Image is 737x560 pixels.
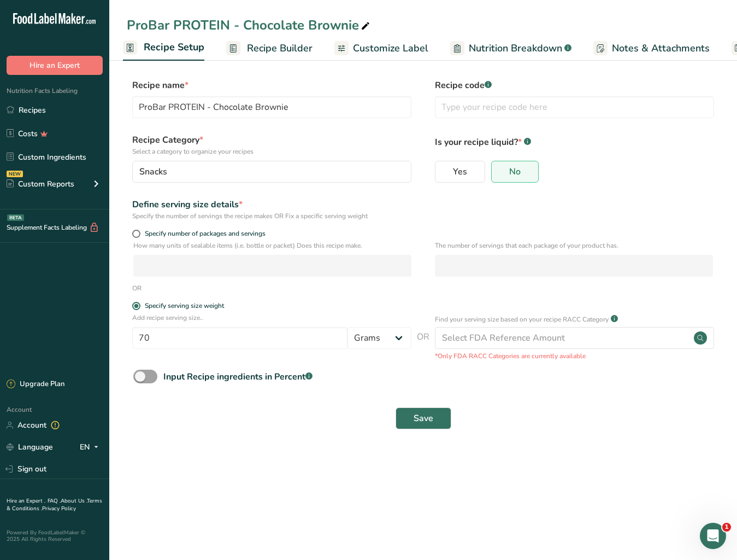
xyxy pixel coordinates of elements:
[132,313,411,323] p: Add recipe serving size..
[7,56,103,75] button: Hire an Expert
[132,283,141,293] div: OR
[144,40,204,55] span: Recipe Setup
[132,147,411,156] p: Select a category to organize your recipes
[7,379,64,390] div: Upgrade Plan
[722,523,731,532] span: 1
[48,497,61,505] a: FAQ .
[123,35,204,61] a: Recipe Setup
[7,497,45,505] a: Hire an Expert .
[7,171,23,177] div: NEW
[396,407,451,429] button: Save
[7,529,103,542] div: Powered By FoodLabelMaker © 2025 All Rights Reserved
[435,96,714,118] input: Type your recipe code here
[435,314,609,324] p: Find your serving size based on your recipe RACC Category
[132,161,411,183] button: Snacks
[435,133,714,149] p: Is your recipe liquid?
[133,241,411,250] p: How many units of sealable items (i.e. bottle or packet) Does this recipe make.
[132,211,411,221] div: Specify the number of servings the recipe makes OR Fix a specific serving weight
[61,497,87,505] a: About Us .
[353,41,428,56] span: Customize Label
[132,198,411,211] div: Define serving size details
[700,523,726,549] iframe: Intercom live chat
[163,370,313,383] div: Input Recipe ingredients in Percent
[127,15,372,35] div: ProBar PROTEIN - Chocolate Brownie
[132,96,411,118] input: Type your recipe name here
[139,165,167,178] span: Snacks
[145,302,224,310] div: Specify serving size weight
[132,79,411,92] label: Recipe name
[453,166,467,177] span: Yes
[42,505,76,512] a: Privacy Policy
[435,79,714,92] label: Recipe code
[414,412,433,425] span: Save
[593,36,710,61] a: Notes & Attachments
[7,178,74,190] div: Custom Reports
[140,230,266,238] span: Specify number of packages and servings
[435,351,714,361] p: *Only FDA RACC Categories are currently available
[132,327,347,349] input: Type your serving size here
[80,441,103,454] div: EN
[612,41,710,56] span: Notes & Attachments
[7,497,102,512] a: Terms & Conditions .
[450,36,571,61] a: Nutrition Breakdown
[132,133,411,156] label: Recipe Category
[435,241,713,250] p: The number of servings that each package of your product has.
[247,41,313,56] span: Recipe Builder
[417,330,429,361] span: OR
[469,41,562,56] span: Nutrition Breakdown
[7,214,24,221] div: BETA
[7,437,53,457] a: Language
[334,36,428,61] a: Customize Label
[442,331,565,345] div: Select FDA Reference Amount
[509,166,521,177] span: No
[226,36,313,61] a: Recipe Builder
